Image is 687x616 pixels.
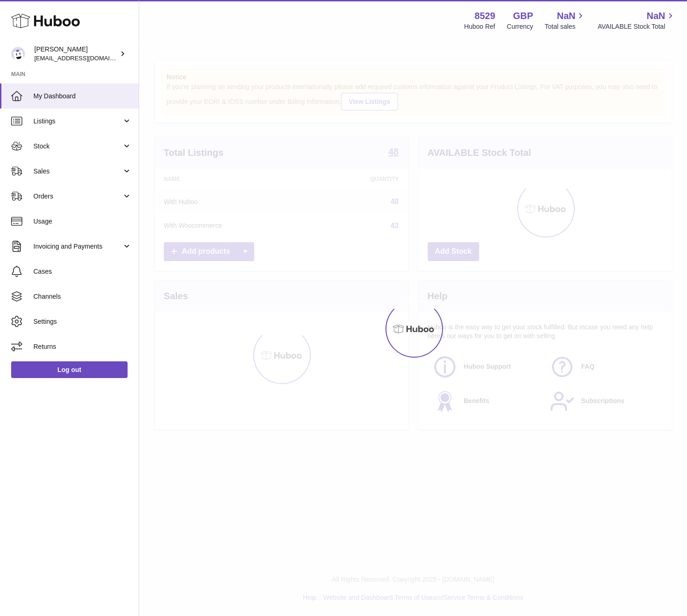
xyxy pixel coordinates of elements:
[513,10,533,22] strong: GBP
[33,92,132,101] span: My Dashboard
[507,22,533,31] div: Currency
[33,317,132,326] span: Settings
[545,10,586,31] a: NaN Total sales
[33,167,122,176] span: Sales
[33,292,132,301] span: Channels
[597,22,676,31] span: AVAILABLE Stock Total
[33,117,122,126] span: Listings
[597,10,676,31] a: NaN AVAILABLE Stock Total
[464,22,495,31] div: Huboo Ref
[33,142,122,151] span: Stock
[475,10,495,22] strong: 8529
[11,361,128,378] a: Log out
[557,10,575,22] span: NaN
[34,54,136,62] span: [EMAIL_ADDRESS][DOMAIN_NAME]
[33,192,122,201] span: Orders
[33,267,132,276] span: Cases
[545,22,586,31] span: Total sales
[33,242,122,251] span: Invoicing and Payments
[11,47,25,61] img: admin@redgrass.ch
[647,10,665,22] span: NaN
[33,342,132,351] span: Returns
[34,45,118,63] div: [PERSON_NAME]
[33,217,132,226] span: Usage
